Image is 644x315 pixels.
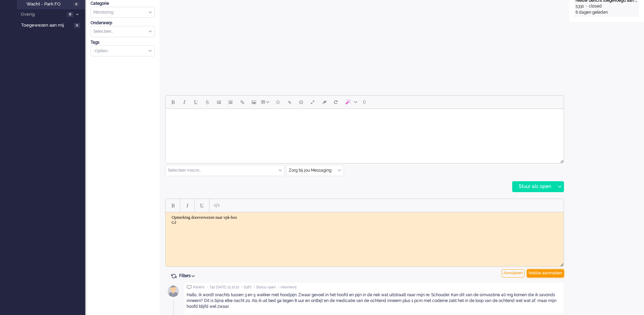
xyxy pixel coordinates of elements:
button: Insert/edit link [236,96,248,108]
div: Categorie [91,1,155,6]
button: Delay message [295,96,307,108]
span: Filters [179,273,197,278]
span: 0 [363,99,366,105]
button: Emoticons [272,96,284,108]
div: Annuleren [502,269,524,277]
span: Wacht - Park FO [27,1,72,8]
button: Bold [167,200,178,211]
div: closed [589,3,602,9]
div: Onderwerp [91,20,155,26]
button: Bold [167,96,178,108]
button: Underline [196,200,208,211]
a: Toegewezen aan mij 0 [20,21,85,29]
span: • 6387 [241,285,251,290]
div: Tags [91,40,155,45]
button: Strikethrough [202,96,213,108]
div: - [584,3,589,9]
button: Italic [182,200,193,211]
button: Insert/edit image [248,96,260,108]
img: ic_chat_grey.svg [187,285,192,289]
iframe: Rich Text Area [166,109,564,157]
div: 5331 [576,3,584,9]
button: Table [260,96,272,108]
button: Clear formatting [318,96,330,108]
button: Paste plain text [211,200,222,211]
button: Underline [190,96,202,108]
div: Resize [558,260,564,267]
span: • inkomend [278,285,296,290]
button: Italic [178,96,190,108]
span: 0 [73,2,79,7]
span: • Tijd [DATE] 21:22:22 [207,285,239,290]
div: Hallo, ik wordt snachts tussen 3 en 5 wakker met hoodpijn. Zwaar gevoel in het hoofd en pijn in d... [187,292,561,310]
img: avatar [165,283,182,300]
button: Bullet list [213,96,225,108]
button: Fullscreen [307,96,318,108]
span: Toegewezen aan mij [21,22,72,29]
button: AI [342,96,360,108]
span: Patiënt [193,285,205,290]
span: 0 [67,12,73,17]
div: 6 dagen geleden [576,10,638,15]
div: Select Tags [91,45,155,57]
iframe: Rich Text Area [166,212,564,260]
div: Resize [558,157,564,163]
div: Stuur als open [513,182,555,192]
span: Overig [20,11,65,18]
div: Notitie aanmaken [527,269,564,277]
button: Reset content [330,96,342,108]
button: 0 [360,96,369,108]
span: 0 [74,23,80,28]
button: Add attachment [284,96,295,108]
span: • Status open [254,285,276,290]
button: Numbered list [225,96,236,108]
